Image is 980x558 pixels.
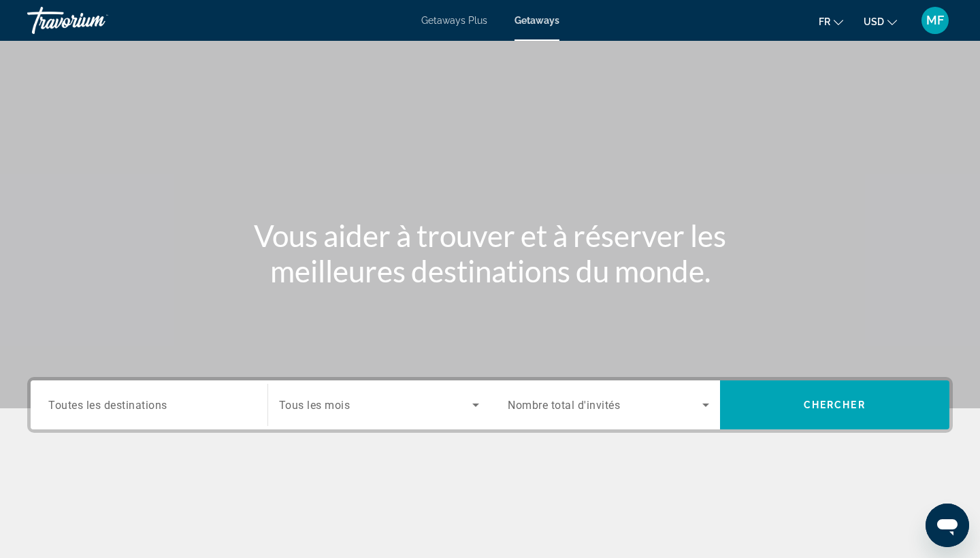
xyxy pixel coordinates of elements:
h1: Vous aider à trouver et à réserver les meilleures destinations du monde. [235,218,745,289]
span: Chercher [804,399,866,410]
iframe: Bouton de lancement de la fenêtre de messagerie [926,504,969,547]
button: Change language [819,12,843,31]
a: Getaways [514,15,559,26]
div: Search widget [31,380,949,429]
span: MF [926,14,944,27]
span: USD [864,16,884,27]
span: Tous les mois [279,399,350,412]
span: Toutes les destinations [48,398,167,411]
a: Travorium [27,3,163,38]
a: Getaways Plus [421,15,487,26]
button: Change currency [864,12,897,31]
button: Chercher [720,380,950,429]
span: fr [819,16,830,27]
button: User Menu [917,6,953,35]
span: Nombre total d'invités [508,399,620,412]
